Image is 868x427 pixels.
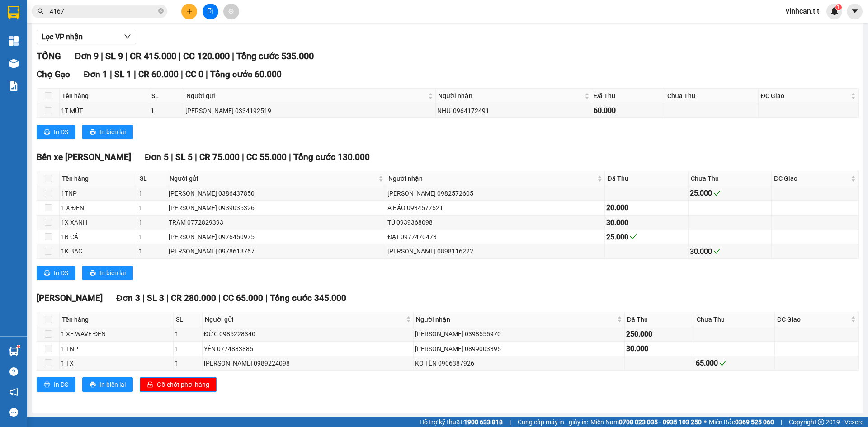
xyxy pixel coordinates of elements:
div: 1 [175,358,201,368]
div: [PERSON_NAME] 0978618767 [169,246,384,256]
span: | [195,152,197,162]
span: printer [90,270,96,277]
span: CR 415.000 [130,51,176,61]
strong: 0369 525 060 [735,418,774,426]
span: 1 [837,4,840,10]
div: 1 [139,232,165,242]
button: aim [223,4,239,19]
span: | [142,293,145,303]
button: printerIn DS [37,125,75,139]
button: printerIn biên lai [82,377,133,392]
span: Người gửi [205,314,404,324]
span: | [179,51,181,61]
div: [PERSON_NAME] 0939035326 [169,203,384,213]
th: SL [137,171,167,186]
th: Chưa Thu [665,89,759,103]
div: [PERSON_NAME] 0386437850 [169,188,384,198]
span: copyright [818,419,824,425]
text: CTTLT1208250061 [42,43,165,59]
div: 1K BẠC [61,246,136,256]
span: CR 280.000 [171,293,216,303]
div: 1 [175,329,201,339]
span: | [206,69,208,80]
span: printer [44,381,50,389]
span: notification [9,388,18,396]
span: | [781,417,782,427]
div: [PERSON_NAME] [5,65,201,89]
span: Người nhận [416,314,615,324]
button: caret-down [847,4,863,19]
span: question-circle [9,367,18,376]
button: printerIn DS [37,377,75,392]
span: Gỡ chốt phơi hàng [157,380,209,389]
div: 25.000 [690,188,770,199]
span: message [9,408,18,417]
span: SL 1 [114,69,132,80]
div: KO TÊN 0906387926 [415,358,623,368]
span: Tổng cước 130.000 [293,152,370,162]
span: In biên lai [99,268,126,278]
span: Người gửi [186,91,427,101]
span: caret-down [851,7,859,15]
div: YẾN 0774883885 [204,344,412,354]
span: In DS [54,127,68,137]
span: In DS [54,268,68,278]
div: 65.000 [696,357,773,369]
span: ĐC Giao [761,91,849,101]
img: warehouse-icon [9,347,19,356]
span: | [232,51,234,61]
span: CC 0 [185,69,203,80]
div: [PERSON_NAME] 0398555970 [415,329,623,339]
span: unlock [147,381,153,389]
div: [PERSON_NAME] 0334192519 [185,106,434,116]
span: | [509,417,511,427]
span: printer [44,270,50,277]
span: Tổng cước 60.000 [210,69,282,80]
span: aim [228,8,234,14]
div: 1X XANH [61,217,136,227]
div: [PERSON_NAME] 0989224098 [204,358,412,368]
div: [PERSON_NAME] 0982572605 [387,188,603,198]
span: ĐC Giao [777,314,849,324]
span: printer [90,381,96,389]
div: 1TNP [61,188,136,198]
span: | [171,152,173,162]
span: Người nhận [438,91,582,101]
span: CR 75.000 [199,152,240,162]
div: 250.000 [626,328,693,340]
span: In biên lai [99,127,126,137]
span: TỔNG [37,51,61,61]
span: | [134,69,136,80]
span: Cung cấp máy in - giấy in: [518,417,588,427]
span: CC 120.000 [183,51,230,61]
span: | [166,293,169,303]
div: 1 [139,246,165,256]
button: printerIn biên lai [82,266,133,280]
button: file-add [203,4,218,19]
div: 1 [139,203,165,213]
span: Hỗ trợ kỹ thuật: [420,417,503,427]
span: [PERSON_NAME] [37,293,103,303]
span: SL 3 [147,293,164,303]
div: 1 [139,217,165,227]
span: | [125,51,127,61]
span: Đơn 5 [145,152,169,162]
span: search [38,8,44,14]
input: Tìm tên, số ĐT hoặc mã đơn [50,6,156,16]
sup: 1 [17,345,20,348]
span: close-circle [158,8,164,14]
span: In DS [54,380,68,389]
img: solution-icon [9,81,19,91]
div: 1 TX [61,358,172,368]
div: 1 [151,106,182,116]
span: CC 55.000 [246,152,287,162]
div: TÚ 0939368098 [387,217,603,227]
th: Đã Thu [605,171,688,186]
span: CC 65.000 [223,293,263,303]
div: 25.000 [606,231,686,243]
sup: 1 [835,4,842,10]
div: 60.000 [594,105,664,116]
span: Miền Nam [590,417,702,427]
span: Người gửi [170,174,377,183]
th: Chưa Thu [694,312,775,327]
